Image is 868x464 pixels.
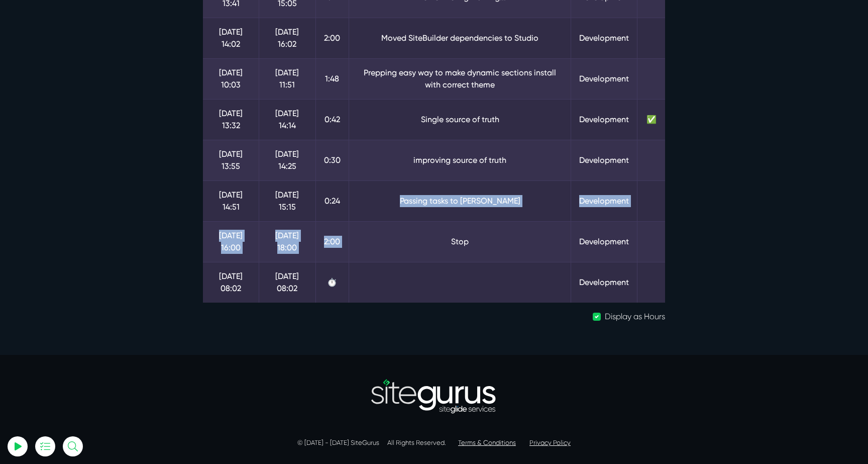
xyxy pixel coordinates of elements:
td: [DATE] 15:15 [259,180,316,221]
td: 2:00 [315,221,349,262]
button: Log In [33,177,143,199]
td: Development [571,140,637,180]
td: Development [571,99,637,140]
td: Development [571,262,637,303]
td: Development [571,180,637,221]
td: Single source of truth [349,99,571,140]
td: [DATE] 16:02 [259,18,316,58]
td: Development [571,221,637,262]
td: Development [571,18,637,58]
td: [DATE] 14:14 [259,99,316,140]
td: [DATE] 13:32 [203,99,259,140]
label: Display as Hours [605,311,665,323]
td: [DATE] 18:00 [259,221,316,262]
td: 2:00 [315,18,349,58]
td: [DATE] 11:51 [259,58,316,99]
td: ✅ [637,99,665,140]
a: Privacy Policy [529,439,571,446]
td: Stop [349,221,571,262]
input: Email [33,118,143,140]
td: Development [571,58,637,99]
td: Prepping easy way to make dynamic sections install with correct theme [349,58,571,99]
td: [DATE] 16:00 [203,221,259,262]
td: [DATE] 08:02 [259,262,316,303]
td: Moved SiteBuilder dependencies to Studio [349,18,571,58]
td: [DATE] 14:51 [203,180,259,221]
td: 0:30 [315,140,349,180]
td: [DATE] 13:55 [203,140,259,180]
td: 1:48 [315,58,349,99]
td: [DATE] 08:02 [203,262,259,303]
td: [DATE] 14:25 [259,140,316,180]
a: Terms & Conditions [458,439,516,446]
td: improving source of truth [349,140,571,180]
td: Passing tasks to [PERSON_NAME] [349,180,571,221]
td: [DATE] 10:03 [203,58,259,99]
p: © [DATE] - [DATE] SiteGurus All Rights Reserved. [155,438,713,448]
td: ⏱️ [315,262,349,303]
td: 0:42 [315,99,349,140]
td: [DATE] 14:02 [203,18,259,58]
td: 0:24 [315,180,349,221]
